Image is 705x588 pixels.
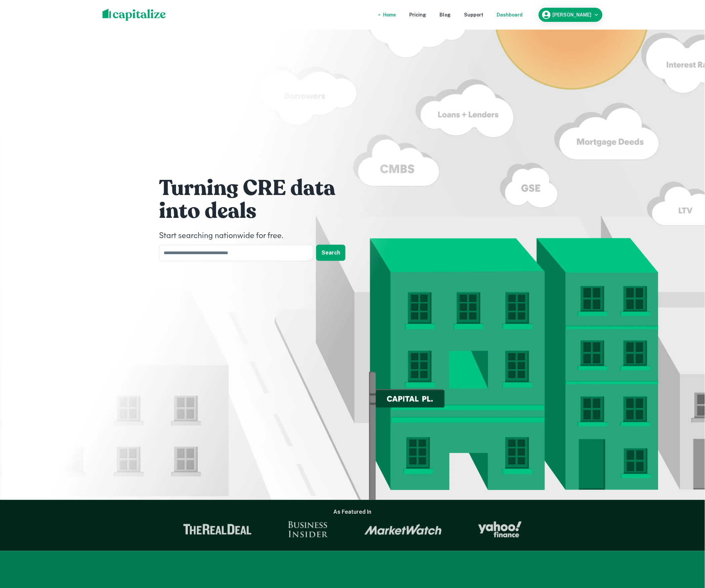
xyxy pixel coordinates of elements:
[159,230,361,242] h4: Start searching nationwide for free.
[539,8,603,22] button: [PERSON_NAME]
[364,524,442,535] img: Market Watch
[334,508,372,516] h6: As Featured In
[288,521,328,538] img: Business Insider
[1,28,705,528] img: ai-illustration.webp
[409,11,426,18] a: Pricing
[553,12,592,17] h6: [PERSON_NAME]
[159,198,361,225] h1: into deals
[671,534,705,566] iframe: Chat Widget
[497,11,523,18] a: Dashboard
[183,524,252,535] img: The Real Deal
[478,521,522,538] img: Yahoo Finance
[102,9,166,21] img: capitalize-logo.png
[464,11,483,18] a: Support
[440,11,451,18] a: Blog
[316,245,345,261] button: Search
[383,11,396,18] a: Home
[159,175,361,202] h1: Turning CRE data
